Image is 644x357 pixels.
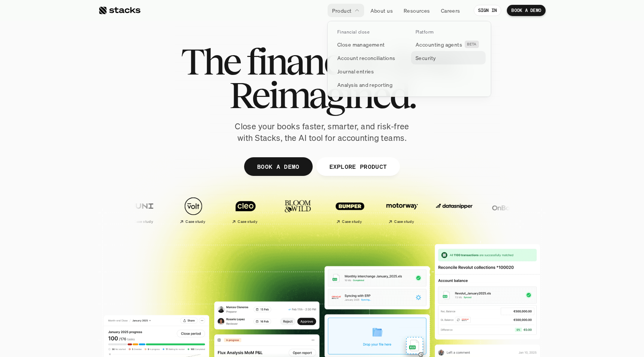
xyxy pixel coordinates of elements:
a: BOOK A DEMO [507,5,546,16]
p: Platform [416,29,434,35]
p: Journal entries [337,67,374,75]
span: The [181,45,240,78]
h2: Case study [185,219,205,224]
a: Case study [377,193,426,227]
a: Careers [436,4,465,17]
a: Case study [168,193,217,227]
a: BOOK A DEMO [244,157,313,176]
a: Case study [116,193,165,227]
h2: Case study [237,219,257,224]
a: About us [366,4,397,17]
span: financial [246,45,375,78]
a: Security [411,51,486,64]
a: Analysis and reporting [333,78,407,91]
p: Product [332,7,352,15]
p: Careers [441,7,460,15]
h2: Case study [341,219,361,224]
p: Close management [337,41,385,48]
p: SIGN IN [478,8,497,13]
p: Account reconciliations [337,54,395,62]
p: About us [370,7,393,15]
p: Resources [404,7,430,15]
p: Security [416,54,436,62]
h2: Case study [394,219,413,224]
a: SIGN IN [474,5,502,16]
a: Case study [221,193,269,227]
h2: BETA [467,42,477,47]
h2: Case study [133,219,152,224]
p: Financial close [337,29,369,35]
a: Close management [333,38,407,51]
a: Account reconciliations [333,51,407,64]
span: Reimagined. [229,78,415,112]
a: EXPLORE PRODUCT [316,157,400,176]
p: BOOK A DEMO [257,161,300,172]
a: Case study [325,193,373,227]
p: EXPLORE PRODUCT [329,161,387,172]
a: Accounting agentsBETA [411,38,486,51]
a: Resources [399,4,435,17]
p: Analysis and reporting [337,81,392,89]
p: Close your books faster, smarter, and risk-free with Stacks, the AI tool for accounting teams. [229,121,415,144]
a: Privacy Policy [88,173,121,178]
p: Accounting agents [416,41,462,48]
a: Journal entries [333,64,407,78]
p: BOOK A DEMO [511,8,541,13]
